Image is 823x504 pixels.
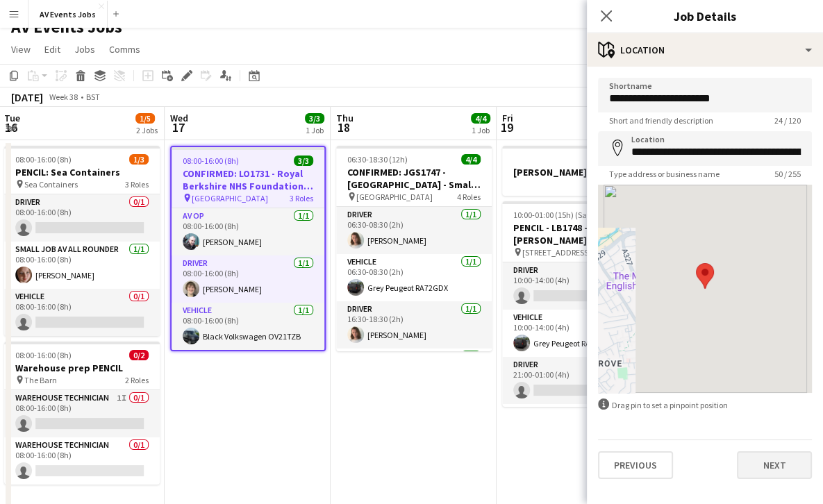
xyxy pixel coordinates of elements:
[336,166,492,191] h3: CONFIRMED: JGS1747 - [GEOGRAPHIC_DATA] - Small PA
[4,166,160,178] h3: PENCIL: Sea Containers
[4,112,20,124] span: Tue
[24,179,78,190] span: Sea Containers
[172,255,324,303] app-card-role: Driver1/108:00-16:00 (8h)[PERSON_NAME]
[598,115,724,126] span: Short and friendly description
[598,169,731,179] span: Type address or business name
[4,390,160,437] app-card-role: Warehouse Technician1I0/108:00-16:00 (8h)
[172,303,324,350] app-card-role: Vehicle1/108:00-16:00 (8h)Black Volkswagen OV21TZB
[136,125,158,135] div: 2 Jobs
[183,156,239,166] span: 08:00-16:00 (8h)
[4,342,160,485] app-job-card: 08:00-16:00 (8h)0/2Warehouse prep PENCIL The Barn2 RolesWarehouse Technician1I0/108:00-16:00 (8h)...
[4,362,160,374] h3: Warehouse prep PENCIL
[4,194,160,242] app-card-role: Driver0/108:00-16:00 (8h)
[500,119,513,135] span: 19
[502,112,513,124] span: Fri
[103,40,146,58] a: Comms
[6,40,36,58] a: View
[763,169,812,179] span: 50 / 255
[457,192,481,202] span: 4 Roles
[336,112,354,124] span: Thu
[347,154,408,165] span: 06:30-18:30 (12h)
[305,113,324,124] span: 3/3
[587,33,823,67] div: Location
[39,40,66,58] a: Edit
[125,375,149,385] span: 2 Roles
[502,310,658,357] app-card-role: Vehicle1/110:00-14:00 (4h)Grey Peugeot RA72GDX
[336,301,492,348] app-card-role: Driver1/116:30-18:30 (2h)[PERSON_NAME]
[11,90,43,104] div: [DATE]
[44,43,60,56] span: Edit
[129,154,149,165] span: 1/3
[502,166,658,178] h3: [PERSON_NAME] hire - LO1748
[170,146,326,351] app-job-card: 08:00-16:00 (8h)3/3CONFIRMED: LO1731 - Royal Berkshire NHS Foundation Trust AGM [GEOGRAPHIC_DATA]...
[461,154,481,165] span: 4/4
[294,156,313,166] span: 3/3
[522,247,591,258] span: [STREET_ADDRESS]
[168,119,188,135] span: 17
[306,125,324,135] div: 1 Job
[135,113,155,124] span: 1/5
[587,7,823,25] h3: Job Details
[129,350,149,360] span: 0/2
[11,43,31,56] span: View
[172,167,324,192] h3: CONFIRMED: LO1731 - Royal Berkshire NHS Foundation Trust AGM
[172,208,324,255] app-card-role: AV Op1/108:00-16:00 (8h)[PERSON_NAME]
[598,398,812,412] div: Drag pin to set a pinpoint position
[2,119,20,135] span: 16
[290,193,313,203] span: 3 Roles
[192,193,268,203] span: [GEOGRAPHIC_DATA]
[4,289,160,336] app-card-role: Vehicle0/108:00-16:00 (8h)
[125,179,149,190] span: 3 Roles
[502,201,658,407] app-job-card: 10:00-01:00 (15h) (Sat)2/4PENCIL - LB1748 - [PERSON_NAME] hire [STREET_ADDRESS]4 RolesDriver1I0/1...
[336,146,492,351] app-job-card: 06:30-18:30 (12h)4/4CONFIRMED: JGS1747 - [GEOGRAPHIC_DATA] - Small PA [GEOGRAPHIC_DATA]4 RolesDri...
[4,242,160,289] app-card-role: Small Job AV All Rounder1/108:00-16:00 (8h)[PERSON_NAME]
[109,43,140,56] span: Comms
[502,404,658,451] app-card-role: Vehicle1/1
[28,1,108,28] button: AV Events Jobs
[170,112,188,124] span: Wed
[24,375,57,385] span: The Barn
[471,113,490,124] span: 4/4
[763,115,812,126] span: 24 / 120
[15,350,72,360] span: 08:00-16:00 (8h)
[69,40,101,58] a: Jobs
[46,92,81,102] span: Week 38
[86,92,100,102] div: BST
[502,221,658,246] h3: PENCIL - LB1748 - [PERSON_NAME] hire
[15,154,72,165] span: 08:00-16:00 (8h)
[4,146,160,336] app-job-card: 08:00-16:00 (8h)1/3PENCIL: Sea Containers Sea Containers3 RolesDriver0/108:00-16:00 (8h) Small Jo...
[336,207,492,254] app-card-role: Driver1/106:30-08:30 (2h)[PERSON_NAME]
[74,43,95,56] span: Jobs
[472,125,490,135] div: 1 Job
[334,119,354,135] span: 18
[598,451,673,479] button: Previous
[336,348,492,396] app-card-role: Vehicle1/1
[513,210,592,220] span: 10:00-01:00 (15h) (Sat)
[336,254,492,301] app-card-role: Vehicle1/106:30-08:30 (2h)Grey Peugeot RA72GDX
[502,146,658,196] app-job-card: [PERSON_NAME] hire - LO1748
[356,192,433,202] span: [GEOGRAPHIC_DATA]
[4,437,160,485] app-card-role: Warehouse Technician0/108:00-16:00 (8h)
[737,451,812,479] button: Next
[502,262,658,310] app-card-role: Driver1I0/110:00-14:00 (4h)
[502,357,658,404] app-card-role: Driver1I0/121:00-01:00 (4h)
